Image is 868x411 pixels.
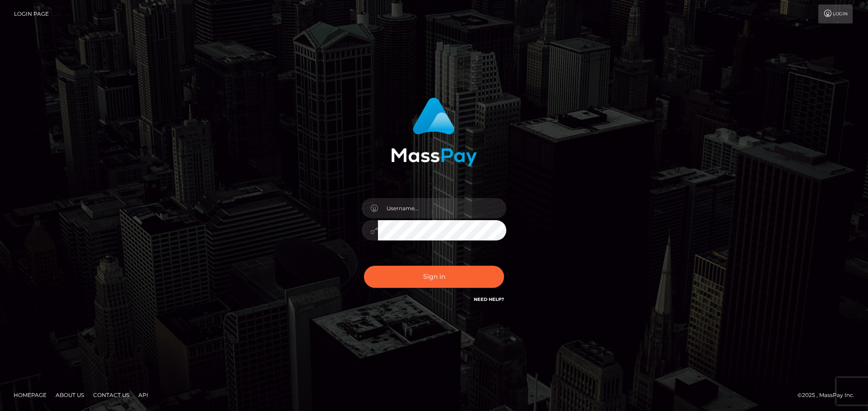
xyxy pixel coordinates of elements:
a: About Us [52,388,88,402]
input: Username... [378,198,506,218]
img: MassPay Login [391,97,477,166]
a: API [135,388,152,402]
a: Login [818,5,853,23]
a: Need Help? [474,296,504,302]
a: Homepage [10,388,50,402]
a: Contact Us [90,388,133,402]
button: Sign in [364,266,504,288]
a: Login Page [14,5,49,23]
div: © 2025 , MassPay Inc. [797,390,861,400]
